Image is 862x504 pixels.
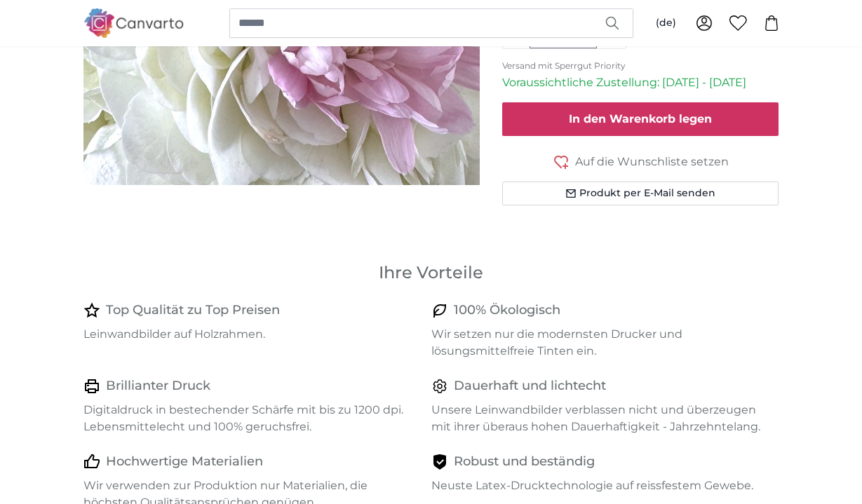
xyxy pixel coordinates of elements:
h4: Robust und beständig [454,452,595,472]
h4: Top Qualität zu Top Preisen [106,301,280,320]
p: Voraussichtliche Zustellung: [DATE] - [DATE] [502,74,779,91]
p: Digitaldruck in bestechender Schärfe mit bis zu 1200 dpi. Lebensmittelecht und 100% geruchsfrei. [83,402,420,435]
p: Wir setzen nur die modernsten Drucker und lösungsmittelfreie Tinten ein. [431,326,768,360]
p: Neuste Latex-Drucktechnologie auf reissfestem Gewebe. [431,477,768,494]
p: Leinwandbilder auf Holzrahmen. [83,326,420,343]
h4: Hochwertige Materialien [106,452,263,472]
p: Versand mit Sperrgut Priority [502,60,779,71]
h4: 100% Ökologisch [454,301,560,320]
span: In den Warenkorb legen [569,112,712,125]
button: (de) [645,11,687,36]
button: Auf die Wunschliste setzen [502,153,779,170]
p: Unsere Leinwandbilder verblassen nicht und überzeugen mit ihrer überaus hohen Dauerhaftigkeit - J... [431,402,768,435]
img: Canvarto [83,8,184,37]
h4: Brillianter Druck [106,376,210,396]
button: In den Warenkorb legen [502,102,779,136]
button: Produkt per E-Mail senden [502,182,779,205]
span: Auf die Wunschliste setzen [575,154,729,170]
h3: Ihre Vorteile [83,261,779,284]
h4: Dauerhaft und lichtecht [454,376,606,396]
